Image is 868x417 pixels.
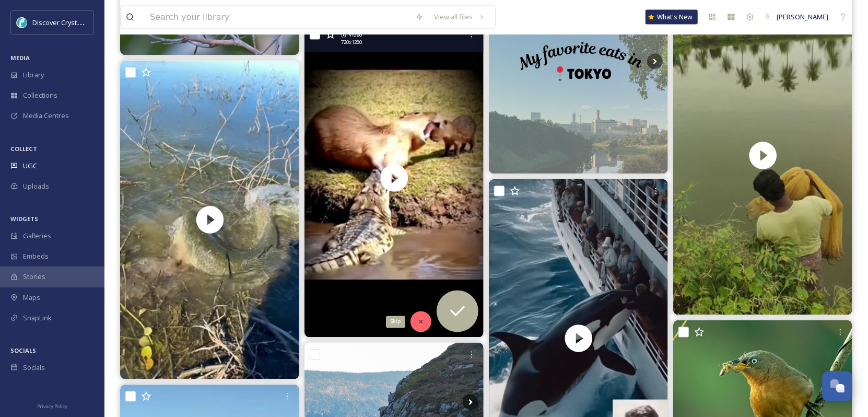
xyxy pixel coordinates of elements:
span: Privacy Policy [37,403,67,410]
a: [PERSON_NAME] [759,7,834,27]
span: UGC [23,161,37,171]
video: Veja arrancada dessa traíra #postviralシ #fypシ゚ #pescariaraiz #pescariabrasil #maisviews #videosvi... [120,61,299,379]
img: thumbnail [120,61,299,379]
input: Search your library [145,6,410,29]
span: Maps [23,293,40,303]
div: Skip [386,316,405,328]
span: Embeds [23,251,49,261]
span: 720 x 1280 [341,39,362,47]
span: SnapLink [23,313,52,323]
span: Video [349,32,362,39]
span: Media Centres [23,111,69,121]
span: Library [23,70,44,80]
a: What's New [646,10,698,25]
span: MEDIA [10,54,30,62]
span: SOCIALS [10,346,36,354]
span: WIDGETS [10,215,38,223]
span: [PERSON_NAME] [777,12,828,21]
img: download.jpeg [17,17,27,28]
span: Collections [23,90,57,100]
span: Stories [23,272,45,282]
a: Privacy Policy [37,399,67,412]
span: Galleries [23,231,51,241]
span: Socials [23,363,45,373]
a: View all files [429,7,490,27]
span: COLLECT [10,145,37,153]
span: Discover Crystal River [US_STATE] [32,17,136,27]
button: Open Chat [822,371,852,401]
img: thumbnail [304,19,484,338]
span: Uploads [23,181,49,191]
